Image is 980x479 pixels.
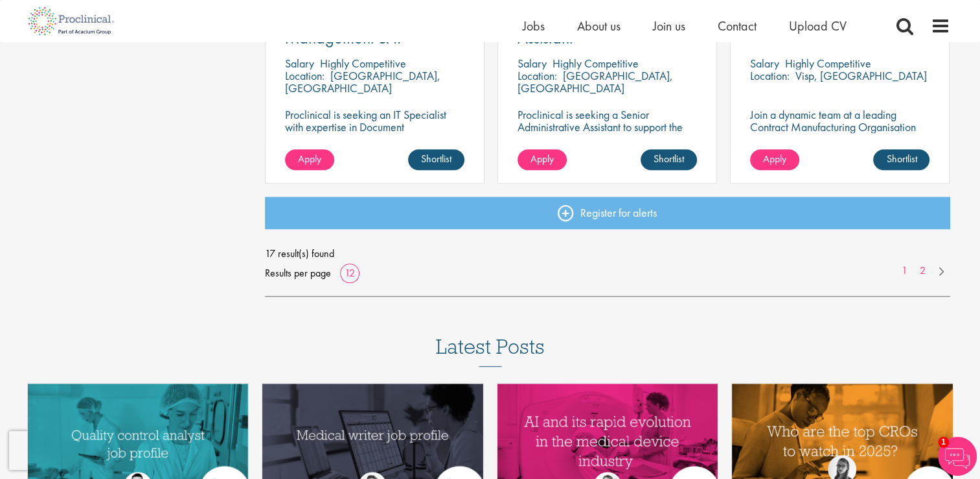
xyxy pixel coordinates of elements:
a: Join us [653,18,685,34]
span: Location: [285,68,325,83]
a: Shortlist [408,149,464,170]
img: Chatbot [938,437,977,476]
iframe: reCAPTCHA [9,431,175,470]
span: Salary [750,56,779,71]
span: 1 [938,437,949,448]
p: Proclinical is seeking an IT Specialist with expertise in Document Management and Intellectual Pr... [285,108,464,158]
a: IT Specialist - Document Management & IP [285,14,464,46]
p: Highly Competitive [785,56,871,71]
span: Salary [285,56,314,71]
a: Apply [750,149,799,170]
p: Join a dynamic team at a leading Contract Manufacturing Organisation (CMO) and contribute to grou... [750,108,929,170]
span: Apply [298,152,321,166]
a: Upload CV [789,18,847,34]
a: 1 [895,264,914,278]
span: Apply [530,152,554,166]
p: Visp, [GEOGRAPHIC_DATA] [795,68,927,83]
p: Highly Competitive [320,56,406,71]
span: Apply [763,152,786,166]
a: Shortlist [641,149,697,170]
p: [GEOGRAPHIC_DATA], [GEOGRAPHIC_DATA] [518,68,673,95]
a: Register for alerts [265,197,950,229]
span: Location: [750,68,790,83]
a: About us [577,18,621,34]
p: [GEOGRAPHIC_DATA], [GEOGRAPHIC_DATA] [285,68,440,95]
p: Highly Competitive [553,56,639,71]
a: Senior Administrative Assistant [518,14,697,46]
a: Apply [285,149,334,170]
a: Shortlist [873,149,929,170]
p: Proclinical is seeking a Senior Administrative Assistant to support the Clinical Development and ... [518,108,697,158]
a: Apply [518,149,567,170]
span: Results per page [265,264,331,283]
a: Contact [718,18,757,34]
span: 17 result(s) found [265,244,950,264]
a: 12 [340,266,359,280]
span: Location: [518,68,557,83]
h3: Latest Posts [436,336,545,367]
a: 2 [913,264,932,278]
span: Salary [518,56,547,71]
a: Jobs [523,18,545,34]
